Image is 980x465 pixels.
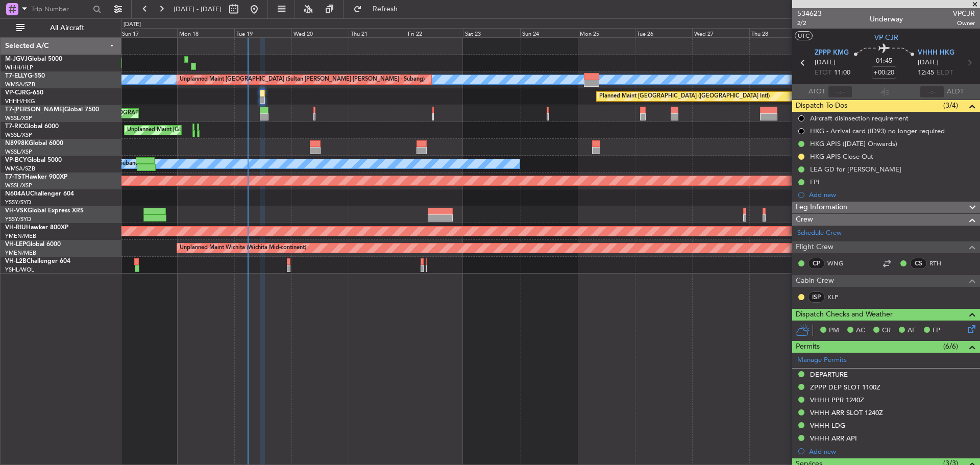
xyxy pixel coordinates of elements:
[5,241,61,248] a: VH-LEPGlobal 6000
[5,258,27,264] span: VH-L2B
[5,258,70,264] a: VH-L2BChallenger 604
[815,58,836,68] span: [DATE]
[349,1,410,17] button: Refresh
[5,174,25,180] span: T7-TST
[5,140,63,146] a: N8998KGlobal 6000
[5,148,32,156] a: WSSL/XSP
[749,28,806,37] div: Thu 28
[796,100,847,112] span: Dispatch To-Dos
[796,309,893,321] span: Dispatch Checks and Weather
[635,28,692,37] div: Tue 26
[797,355,847,365] a: Manage Permits
[5,208,84,214] a: VH-VSKGlobal Express XRS
[908,326,916,336] span: AF
[795,31,813,40] button: UTC
[5,157,62,163] a: VP-BCYGlobal 5000
[27,25,108,32] span: All Aircraft
[124,20,141,29] div: [DATE]
[810,408,883,417] div: VHHH ARR SLOT 1240Z
[177,28,234,37] div: Mon 18
[5,114,32,122] a: WSSL/XSP
[5,107,64,113] span: T7-[PERSON_NAME]
[5,191,30,197] span: N604AU
[5,232,36,240] a: YMEN/MEB
[918,58,939,68] span: [DATE]
[815,68,831,78] span: ETOT
[953,19,975,28] span: Owner
[810,383,880,391] div: ZPPP DEP SLOT 1100Z
[5,215,31,223] a: YSSY/SYD
[808,258,825,269] div: CP
[808,87,825,97] span: ATOT
[5,81,35,88] a: WMSA/SZB
[796,202,847,213] span: Leg Information
[180,240,306,256] div: Unplanned Maint Wichita (Wichita Mid-continent)
[937,68,953,78] span: ELDT
[5,124,24,130] span: T7-RIC
[5,56,62,62] a: M-JGVJGlobal 5000
[910,258,927,269] div: CS
[810,152,873,161] div: HKG APIS Close Out
[797,228,842,238] a: Schedule Crew
[918,68,934,78] span: 12:45
[796,275,834,287] span: Cabin Crew
[796,214,813,226] span: Crew
[5,73,28,79] span: T7-ELLY
[5,107,99,113] a: T7-[PERSON_NAME]Global 7500
[809,190,975,199] div: Add new
[797,19,822,28] span: 2/2
[827,259,850,268] a: WNG
[5,241,26,248] span: VH-LEP
[943,341,958,352] span: (6/6)
[5,225,68,231] a: VH-RIUHawker 800XP
[810,434,857,443] div: VHHH ARR API
[829,326,839,336] span: PM
[828,86,852,98] input: --:--
[180,72,425,87] div: Unplanned Maint [GEOGRAPHIC_DATA] (Sultan [PERSON_NAME] [PERSON_NAME] - Subang)
[834,68,850,78] span: 11:00
[349,28,406,37] div: Thu 21
[810,139,897,148] div: HKG APIS ([DATE] Onwards)
[31,2,90,17] input: Trip Number
[5,174,67,180] a: T7-TSTHawker 900XP
[5,90,26,96] span: VP-CJR
[882,326,891,336] span: CR
[808,291,825,303] div: ISP
[5,97,35,105] a: VHHH/HKG
[810,178,821,186] div: FPL
[5,64,33,71] a: WIHH/HLP
[5,199,31,206] a: YSSY/SYD
[364,6,407,13] span: Refresh
[5,157,27,163] span: VP-BCY
[943,100,958,111] span: (3/4)
[810,396,864,404] div: VHHH PPR 1240Z
[827,292,850,302] a: KLP
[5,165,35,173] a: WMSA/SZB
[870,14,903,25] div: Underway
[11,20,111,36] button: All Aircraft
[5,191,74,197] a: N604AUChallenger 604
[874,32,898,43] span: VP-CJR
[797,8,822,19] span: 534623
[5,56,28,62] span: M-JGVJ
[947,87,964,97] span: ALDT
[5,249,36,257] a: YMEN/MEB
[918,48,954,58] span: VHHH HKG
[234,28,291,37] div: Tue 19
[929,259,952,268] a: RTH
[127,123,254,138] div: Unplanned Maint [GEOGRAPHIC_DATA] (Seletar)
[463,28,520,37] div: Sat 23
[520,28,577,37] div: Sun 24
[5,140,29,146] span: N8998K
[933,326,940,336] span: FP
[810,114,909,123] div: Aircraft disinsection requirement
[406,28,463,37] div: Fri 22
[70,106,190,121] div: Planned Maint [GEOGRAPHIC_DATA] (Seletar)
[5,225,26,231] span: VH-RIU
[692,28,749,37] div: Wed 27
[174,5,222,14] span: [DATE] - [DATE]
[815,48,849,58] span: ZPPP KMG
[810,165,901,174] div: LEA GD for [PERSON_NAME]
[5,124,59,130] a: T7-RICGlobal 6000
[876,56,892,66] span: 01:45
